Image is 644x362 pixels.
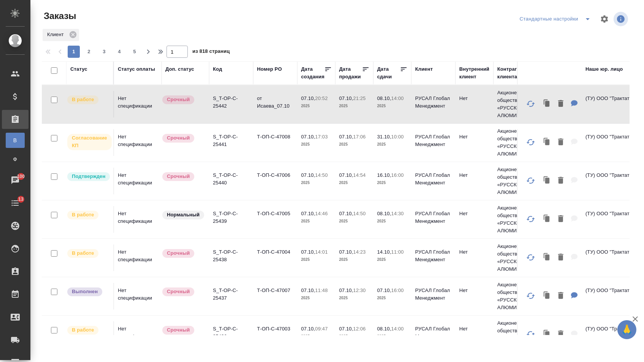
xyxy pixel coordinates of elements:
[98,46,110,58] button: 3
[353,172,366,178] p: 14:54
[43,29,79,41] div: Клиент
[522,95,540,113] button: Обновить
[339,172,353,178] p: 07.10,
[377,141,408,148] p: 2025
[301,141,332,148] p: 2025
[67,95,109,105] div: Выставляет ПМ после принятия заказа от КМа
[162,210,205,220] div: Статус по умолчанию для стандартных заказов
[301,134,315,140] p: 07.10,
[459,133,490,141] p: Нет
[113,46,125,58] button: 4
[339,95,353,101] p: 07.10,
[540,135,554,150] button: Клонировать
[98,48,110,56] span: 3
[585,65,623,73] div: Наше юр. лицо
[162,133,205,143] div: Выставляется автоматически, если на указанный объем услуг необходимо больше времени в стандартном...
[165,65,194,73] div: Доп. статус
[353,287,366,293] p: 12:30
[67,248,109,259] div: Выставляет ПМ после принятия заказа от КМа
[72,96,94,103] p: В работе
[377,256,408,264] p: 2025
[391,134,404,140] p: 10:00
[415,65,433,73] div: Клиент
[339,141,370,148] p: 2025
[2,194,29,213] a: 13
[315,326,328,332] p: 09:47
[301,249,315,255] p: 07.10,
[415,95,452,110] p: РУСАЛ Глобал Менеджмент
[339,333,370,340] p: 2025
[339,326,353,332] p: 07.10,
[540,96,554,112] button: Клонировать
[391,287,404,293] p: 16:00
[497,204,534,235] p: Акционерное общество «РУССКИЙ АЛЮМИНИ...
[339,218,370,225] p: 2025
[301,326,315,332] p: 07.10,
[315,287,328,293] p: 11:48
[554,288,567,304] button: Удалить
[459,325,490,333] p: Нет
[554,211,567,227] button: Удалить
[339,256,370,264] p: 2025
[339,65,362,81] div: Дата продажи
[301,211,315,216] p: 07.10,
[377,249,391,255] p: 14.10,
[377,95,391,101] p: 08.10,
[554,173,567,189] button: Удалить
[301,172,315,178] p: 07.10,
[72,326,94,334] p: В работе
[67,325,109,335] div: Выставляет ПМ после принятия заказа от КМа
[377,326,391,332] p: 08.10,
[391,211,404,216] p: 14:30
[353,249,366,255] p: 14:23
[113,48,125,56] span: 4
[377,102,408,110] p: 2025
[213,248,249,264] p: S_T-OP-C-25438
[415,171,452,187] p: РУСАЛ Глобал Менеджмент
[10,137,21,144] span: В
[353,95,366,101] p: 21:25
[415,133,452,148] p: РУСАЛ Глобал Менеджмент
[72,173,105,180] p: Подтвержден
[415,248,452,264] p: РУСАЛ Глобал Менеджмент
[540,211,554,227] button: Клонировать
[301,287,315,293] p: 07.10,
[617,320,636,339] button: 🙏
[128,46,141,58] button: 5
[114,245,162,271] td: Нет спецификации
[353,211,366,216] p: 14:50
[339,102,370,110] p: 2025
[377,218,408,225] p: 2025
[253,129,297,156] td: Т-ОП-С-47008
[540,327,554,342] button: Клонировать
[301,179,332,187] p: 2025
[339,179,370,187] p: 2025
[167,211,200,219] p: Нормальный
[339,249,353,255] p: 07.10,
[459,248,490,256] p: Нет
[167,249,190,257] p: Срочный
[72,211,94,219] p: В работе
[497,89,534,119] p: Акционерное общество «РУССКИЙ АЛЮМИНИ...
[213,65,222,73] div: Код
[339,211,353,216] p: 07.10,
[67,210,109,220] div: Выставляет ПМ после принятия заказа от КМа
[114,168,162,194] td: Нет спецификации
[353,326,366,332] p: 12:06
[114,283,162,310] td: Нет спецификации
[128,48,141,56] span: 5
[253,91,297,117] td: от Исаева_07.10
[391,95,404,101] p: 14:00
[167,326,190,334] p: Срочный
[47,31,67,38] p: Клиент
[391,326,404,332] p: 14:00
[377,65,400,81] div: Дата сдачи
[554,96,567,112] button: Удалить
[339,294,370,302] p: 2025
[118,65,155,73] div: Статус оплаты
[10,156,21,163] span: Ф
[213,287,249,302] p: S_T-OP-C-25437
[522,248,540,267] button: Обновить
[67,171,109,182] div: Выставляет КМ после уточнения всех необходимых деталей и получения согласия клиента на запуск. С ...
[339,134,353,140] p: 07.10,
